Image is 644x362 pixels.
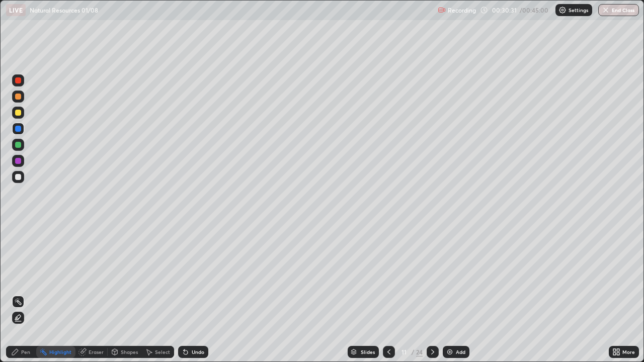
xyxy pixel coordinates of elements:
div: Highlight [49,349,71,354]
img: end-class-cross [602,6,610,14]
div: Pen [21,349,30,354]
div: Undo [192,349,204,354]
p: Recording [448,7,476,14]
p: Settings [569,8,588,13]
div: 24 [416,347,423,356]
p: Natural Resources 01/08 [30,6,98,14]
img: recording.375f2c34.svg [438,6,446,14]
div: Shapes [121,349,138,354]
div: 11 [399,349,409,355]
div: Eraser [89,349,104,354]
div: / [411,349,414,355]
button: End Class [598,4,639,16]
img: add-slide-button [446,348,454,356]
div: Add [456,349,465,354]
div: Select [155,349,170,354]
div: Slides [361,349,375,354]
p: LIVE [9,6,23,14]
img: class-settings-icons [558,6,567,14]
div: More [622,349,635,354]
